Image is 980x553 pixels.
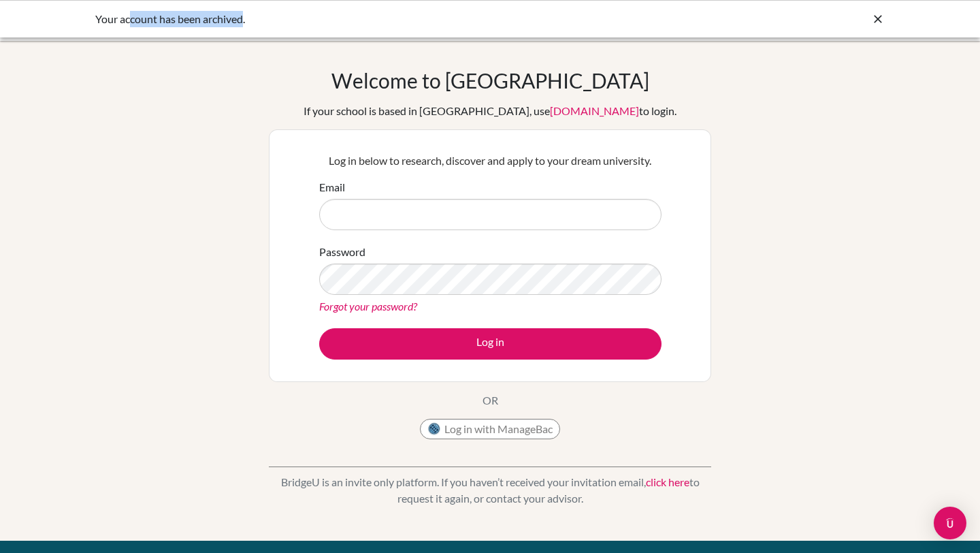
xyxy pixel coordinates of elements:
a: Forgot your password? [319,300,417,313]
a: click here [646,475,689,488]
a: [DOMAIN_NAME] [550,104,639,117]
div: Your account has been archived. [95,11,681,27]
label: Email [319,179,345,195]
p: Log in below to research, discover and apply to your dream university. [319,153,661,169]
div: If your school is based in [GEOGRAPHIC_DATA], use to login. [304,103,676,119]
button: Log in with ManageBac [420,419,560,439]
p: BridgeU is an invite only platform. If you haven’t received your invitation email, to request it ... [269,474,711,507]
p: OR [483,392,498,409]
label: Password [319,244,365,260]
div: Open Intercom Messenger [934,507,966,539]
h1: Welcome to [GEOGRAPHIC_DATA] [331,68,649,93]
button: Log in [319,328,661,360]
